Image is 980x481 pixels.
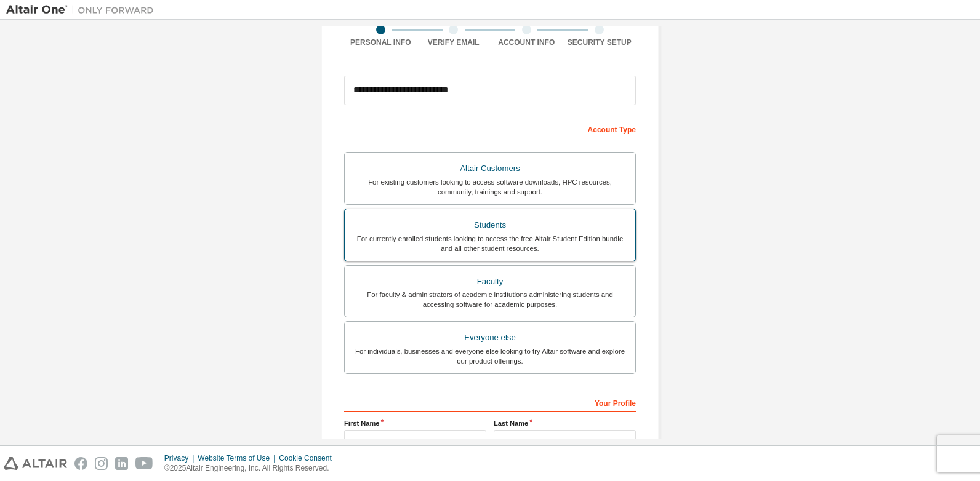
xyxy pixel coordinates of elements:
[352,160,628,177] div: Altair Customers
[198,453,279,463] div: Website Terms of Use
[4,457,67,470] img: altair_logo.svg
[352,290,628,309] div: For faculty & administrators of academic institutions administering students and accessing softwa...
[352,346,628,366] div: For individuals, businesses and everyone else looking to try Altair software and explore our prod...
[6,4,160,16] img: Altair One
[352,177,628,197] div: For existing customers looking to access software downloads, HPC resources, community, trainings ...
[352,234,628,253] div: For currently enrolled students looking to access the free Altair Student Edition bundle and all ...
[490,38,563,47] div: Account Info
[344,119,636,138] div: Account Type
[417,38,491,47] div: Verify Email
[164,453,198,463] div: Privacy
[352,329,628,346] div: Everyone else
[164,463,339,474] p: © 2025 Altair Engineering, Inc. All Rights Reserved.
[344,418,486,428] label: First Name
[279,453,339,463] div: Cookie Consent
[344,38,417,47] div: Personal Info
[74,457,87,470] img: facebook.svg
[494,418,636,428] label: Last Name
[563,38,637,47] div: Security Setup
[352,273,628,290] div: Faculty
[352,217,628,234] div: Students
[135,457,153,470] img: youtube.svg
[115,457,128,470] img: linkedin.svg
[95,457,108,470] img: instagram.svg
[344,392,636,412] div: Your Profile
